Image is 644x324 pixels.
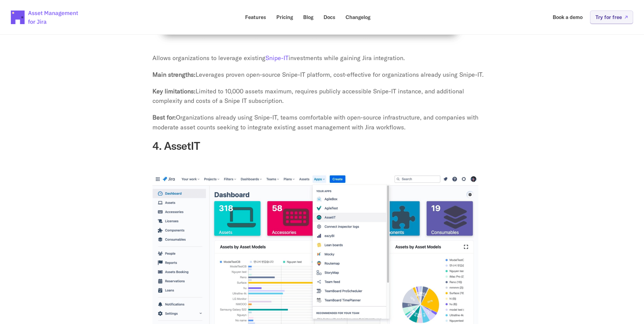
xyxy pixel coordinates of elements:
strong: Best for: [152,113,176,121]
p: Organizations already using Snipe-IT, teams comfortable with open-source infrastructure, and comp... [152,113,492,132]
a: Docs [319,11,340,24]
a: Blog [298,11,318,24]
p: Changelog [346,15,370,20]
a: Try for free [590,11,633,24]
p: Limited to 10,000 assets maximum, requires publicly accessible Snipe-IT instance, and additional ... [152,87,492,106]
a: Book a demo [548,11,587,24]
p: Book a demo [553,15,583,20]
p: Docs [324,15,335,20]
a: Pricing [272,11,298,24]
p: Allows organizations to leverage existing investments while gaining Jira integration. [152,53,492,63]
strong: Main strengths: [152,71,196,78]
strong: Key limitations: [152,87,196,95]
a: Changelog [341,11,375,24]
p: Pricing [276,15,293,20]
a: Snipe-IT [265,54,289,62]
p: Features [245,15,266,20]
a: Features [240,11,271,24]
p: Try for free [595,15,622,20]
h3: 4. AssetIT [152,139,492,152]
p: Leverages proven open-source Snipe-IT platform, cost-effective for organizations already using Sn... [152,70,492,80]
p: Blog [303,15,313,20]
